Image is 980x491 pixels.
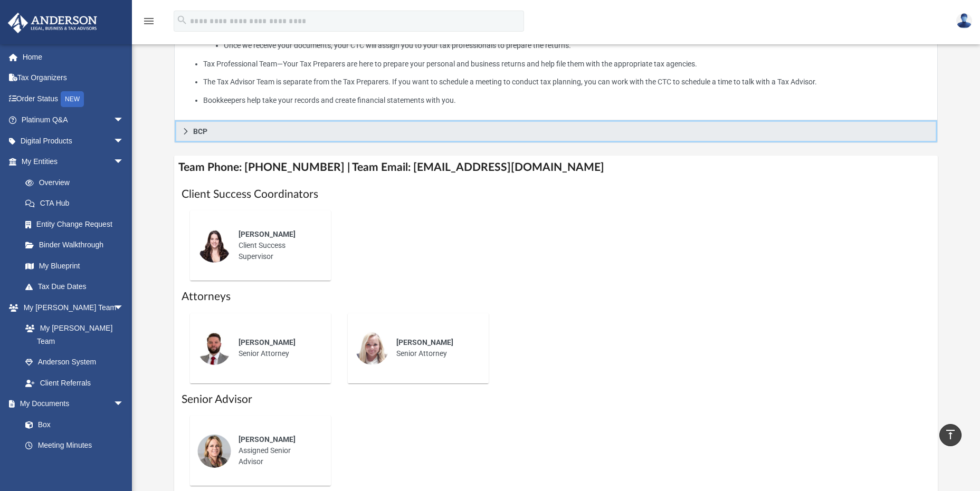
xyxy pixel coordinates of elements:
a: Binder Walkthrough [15,235,140,256]
img: thumbnail [197,331,231,365]
i: vertical_align_top [944,428,957,441]
div: Client Success Supervisor [231,222,324,269]
img: thumbnail [197,434,231,468]
span: arrow_drop_down [113,297,135,319]
span: [PERSON_NAME] [239,435,296,444]
i: search [176,14,188,26]
div: Assigned Senior Advisor [231,427,324,475]
span: arrow_drop_down [113,151,135,173]
h1: Attorneys [182,289,930,304]
img: thumbnail [355,331,389,365]
a: Platinum Q&Aarrow_drop_down [7,110,140,131]
a: BCP [174,120,937,143]
div: Senior Attorney [389,330,481,367]
span: [PERSON_NAME] [239,230,296,238]
h4: Team Phone: [PHONE_NUMBER] | Team Email: [EMAIL_ADDRESS][DOMAIN_NAME] [174,156,937,179]
a: My Documentsarrow_drop_down [7,393,135,415]
a: Anderson System [15,352,135,373]
img: Anderson Advisors Platinum Portal [5,13,100,33]
span: arrow_drop_down [113,393,135,415]
a: Order StatusNEW [7,88,140,110]
a: Box [15,414,129,435]
li: Tax Professional Team—Your Tax Preparers are here to prepare your personal and business returns a... [203,57,930,71]
a: Tax Organizers [7,68,140,89]
h1: Client Success Coordinators [182,187,930,202]
span: arrow_drop_down [113,110,135,131]
a: Tax Due Dates [15,276,140,297]
span: [PERSON_NAME] [396,338,453,346]
a: vertical_align_top [939,424,962,446]
li: Once we receive your documents, your CTC will assign you to your tax professionals to prepare the... [224,39,930,52]
a: menu [142,20,155,27]
h1: Senior Advisor [182,392,930,407]
a: My Entitiesarrow_drop_down [7,151,140,172]
li: The Tax Advisor Team is separate from the Tax Preparers. If you want to schedule a meeting to con... [203,75,930,89]
img: thumbnail [197,229,231,263]
a: My Blueprint [15,255,135,276]
a: Entity Change Request [15,214,140,235]
a: Home [7,46,140,68]
span: BCP [193,128,207,135]
img: User Pic [956,13,972,28]
a: Meeting Minutes [15,435,135,456]
li: Bookkeepers help take your records and create financial statements with you. [203,94,930,107]
a: My [PERSON_NAME] Teamarrow_drop_down [7,297,135,318]
i: menu [142,15,155,27]
div: NEW [61,91,84,107]
span: arrow_drop_down [113,130,135,152]
a: Digital Productsarrow_drop_down [7,130,140,151]
span: [PERSON_NAME] [239,338,296,346]
div: Senior Attorney [231,330,324,367]
a: Client Referrals [15,372,135,393]
a: Overview [15,172,140,193]
a: My [PERSON_NAME] Team [15,318,129,352]
a: CTA Hub [15,193,140,214]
